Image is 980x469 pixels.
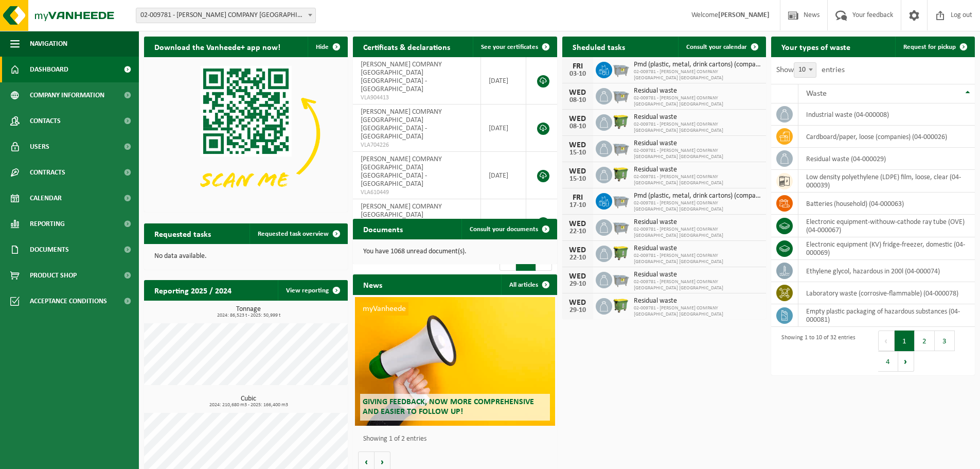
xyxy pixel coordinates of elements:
[30,185,62,211] span: Calendar
[612,218,630,235] img: WB-2500-GAL-GY-01
[30,134,49,160] span: Users
[798,260,975,282] td: ethylene glycol, hazardous in 200l (04-000074)
[634,245,761,253] span: Residual waste
[136,8,316,23] span: 02-009781 - LOUIS DREYFUS COMPANY BELGIUM NV - GENT
[353,219,413,239] h2: Documents
[612,139,630,157] img: WB-2500-GAL-GY-01
[473,37,556,57] a: See your certificates
[30,263,77,288] span: Product Shop
[798,126,975,148] td: cardboard/paper, loose (companies) (04-000026)
[567,176,588,183] div: 15-10
[361,203,442,235] span: [PERSON_NAME] COMPANY [GEOGRAPHIC_DATA] [GEOGRAPHIC_DATA] - [GEOGRAPHIC_DATA]
[567,123,588,130] div: 08-10
[154,253,337,260] p: No data available.
[798,282,975,304] td: laboratory waste (corrosive-flammable) (04-000078)
[278,280,347,301] a: View reporting
[30,82,104,108] span: Company information
[353,274,393,294] h2: News
[136,8,315,23] span: 02-009781 - LOUIS DREYFUS COMPANY BELGIUM NV - GENT
[481,105,526,152] td: [DATE]
[353,37,460,57] h2: Certificats & declarations
[634,95,761,108] span: 02-009781 - [PERSON_NAME] COMPANY [GEOGRAPHIC_DATA] [GEOGRAPHIC_DATA]
[562,37,635,57] h2: Sheduled tasks
[612,297,630,314] img: WB-1100-HPE-GN-50
[718,11,770,19] strong: [PERSON_NAME]
[634,113,761,121] span: Residual waste
[612,165,630,183] img: WB-1100-HPE-GN-50
[634,61,761,69] span: Pmd (plastic, metal, drink cartons) (companies)
[501,274,556,295] a: All articles
[678,37,765,57] a: Consult your calendar
[567,149,588,157] div: 15-10
[149,395,348,408] h3: Cubic
[567,97,588,104] div: 08-10
[634,69,761,81] span: 02-009781 - [PERSON_NAME] COMPANY [GEOGRAPHIC_DATA] [GEOGRAPHIC_DATA]
[361,155,442,188] span: [PERSON_NAME] COMPANY [GEOGRAPHIC_DATA] [GEOGRAPHIC_DATA] - [GEOGRAPHIC_DATA]
[895,37,974,57] a: Request for pickup
[363,398,534,416] span: Giving feedback, now more comprehensive and easier to follow up!
[30,237,69,263] span: Documents
[567,299,588,307] div: WED
[794,62,816,78] span: 10
[798,237,975,260] td: electronic equipment (KV) fridge-freezer, domestic (04-000069)
[481,44,538,50] span: See your certificates
[798,304,975,327] td: empty plastic packaging of hazardous substances (04-000081)
[634,297,761,305] span: Residual waste
[567,307,588,314] div: 29-10
[30,288,107,314] span: Acceptance conditions
[612,60,630,78] img: WB-2500-GAL-GY-01
[361,188,473,197] span: VLA610449
[567,246,588,254] div: WED
[355,297,555,426] a: myVanheede Giving feedback, now more comprehensive and easier to follow up!
[794,63,816,77] span: 10
[798,193,975,215] td: batteries (household) (04-000063)
[634,121,761,134] span: 02-009781 - [PERSON_NAME] COMPANY [GEOGRAPHIC_DATA] [GEOGRAPHIC_DATA]
[567,202,588,209] div: 17-10
[686,44,747,50] span: Consult your calendar
[612,244,630,262] img: WB-1100-HPE-GN-50
[567,167,588,176] div: WED
[634,174,761,186] span: 02-009781 - [PERSON_NAME] COMPANY [GEOGRAPHIC_DATA] [GEOGRAPHIC_DATA]
[258,231,329,237] span: Requested task overview
[149,306,348,318] h3: Tonnage
[634,192,761,200] span: Pmd (plastic, metal, drink cartons) (companies)
[250,223,347,244] a: Requested task overview
[634,253,761,265] span: 02-009781 - [PERSON_NAME] COMPANY [GEOGRAPHIC_DATA] [GEOGRAPHIC_DATA]
[612,86,630,104] img: WB-2500-GAL-GY-01
[149,313,348,318] span: 2024: 86,523 t - 2025: 50,999 t
[878,351,898,372] button: 4
[363,436,551,443] p: Showing 1 of 2 entries
[776,66,845,74] label: Show entries
[30,160,65,185] span: Contracts
[481,199,526,247] td: [DATE]
[567,62,588,71] div: FRI
[567,141,588,149] div: WED
[470,226,538,233] span: Consult your documents
[634,279,761,291] span: 02-009781 - [PERSON_NAME] COMPANY [GEOGRAPHIC_DATA] [GEOGRAPHIC_DATA]
[361,61,442,93] span: [PERSON_NAME] COMPANY [GEOGRAPHIC_DATA] [GEOGRAPHIC_DATA] - [GEOGRAPHIC_DATA]
[798,148,975,170] td: residual waste (04-000029)
[634,218,761,227] span: Residual waste
[634,148,761,160] span: 02-009781 - [PERSON_NAME] COMPANY [GEOGRAPHIC_DATA] [GEOGRAPHIC_DATA]
[898,351,914,372] button: Next
[634,140,761,148] span: Residual waste
[798,170,975,193] td: low density polyethylene (LDPE) film, loose, clear (04-000039)
[634,87,761,95] span: Residual waste
[806,90,827,98] span: Waste
[567,254,588,262] div: 22-10
[360,302,408,316] span: myVanheede
[144,280,242,300] h2: Reporting 2025 / 2024
[144,37,291,57] h2: Download the Vanheede+ app now!
[567,281,588,288] div: 29-10
[481,57,526,105] td: [DATE]
[144,223,221,244] h2: Requested tasks
[776,329,856,373] div: Showing 1 to 10 of 32 entries
[30,108,61,134] span: Contacts
[363,248,546,255] p: You have 1068 unread document(s).
[567,228,588,235] div: 22-10
[361,141,473,149] span: VLA704226
[935,331,955,351] button: 3
[634,227,761,239] span: 02-009781 - [PERSON_NAME] COMPANY [GEOGRAPHIC_DATA] [GEOGRAPHIC_DATA]
[612,192,630,209] img: WB-2500-GAL-GY-01
[798,103,975,126] td: industrial waste (04-000008)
